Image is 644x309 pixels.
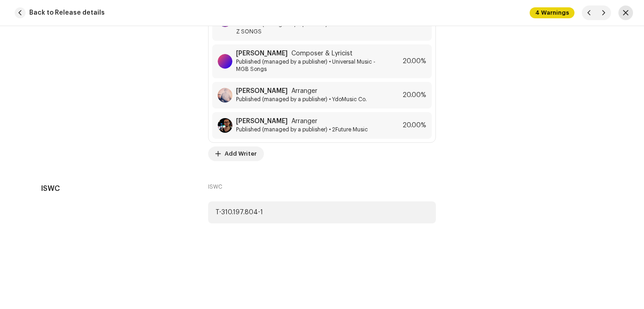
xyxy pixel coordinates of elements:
strong: [PERSON_NAME] [236,118,288,125]
span: 20.00% [402,58,426,65]
img: 0a2d3fe6-daa0-48e3-af5d-aebe940d1655 [218,88,232,103]
span: 20.00% [402,122,426,129]
span: Composer & Lyricist [291,50,353,57]
label: ISWC [208,183,222,190]
button: Add Writer [208,146,264,161]
span: Published (managed by a publisher) • UNIVERSAL MUSIC Z SONGS [236,21,382,35]
span: Published (managed by a publisher) • Universal Music - MGB Songs [236,58,382,73]
span: Arranger [291,87,317,95]
img: 5e92e0dd-2740-4f41-b7cf-24c82d029a1d [218,118,232,133]
span: Published (managed by a publisher) • 2Future Music [236,126,368,133]
span: Published (managed by a publisher) • YdoMusic Co. [236,96,367,103]
strong: [PERSON_NAME] [236,87,288,95]
span: Add Writer [225,145,257,163]
span: Arranger [291,118,317,125]
h5: ISWC [41,183,193,194]
div: T-310.197.804-1 [215,209,263,216]
strong: [PERSON_NAME] [236,50,288,57]
span: 20.00% [402,92,426,99]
